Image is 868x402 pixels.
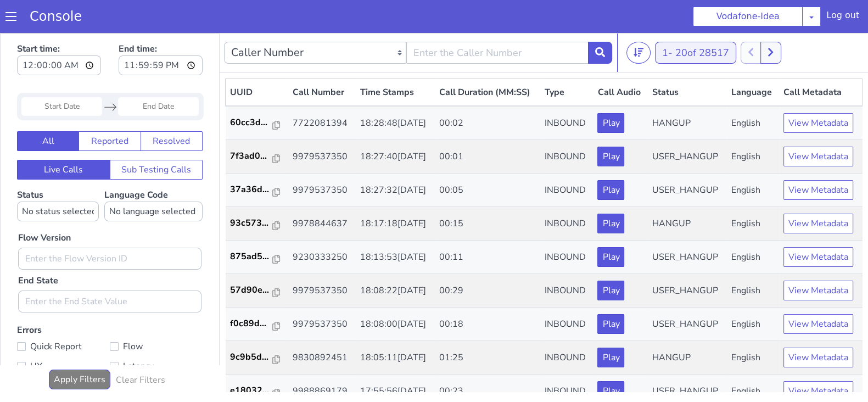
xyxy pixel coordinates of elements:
td: 17:55:56[DATE] [356,342,435,375]
label: End State [18,241,58,254]
a: 875ad5... [230,217,284,230]
td: HANGUP [648,308,727,342]
button: Play [597,214,624,234]
button: All [17,98,79,118]
td: 18:13:53[DATE] [356,208,435,241]
td: 9979537350 [288,275,356,308]
td: 9830892451 [288,308,356,342]
button: Play [597,80,624,100]
th: Call Metadata [779,46,862,74]
p: 875ad5... [230,217,273,230]
div: Log out [826,9,859,26]
a: 93c573... [230,183,284,197]
td: English [727,107,779,141]
th: Call Number [288,46,356,74]
td: INBOUND [540,241,593,275]
td: INBOUND [540,73,593,107]
td: 00:02 [435,73,541,107]
td: INBOUND [540,275,593,308]
p: e18032... [230,351,273,364]
button: View Metadata [783,315,853,334]
td: 18:27:40[DATE] [356,107,435,141]
h6: Clear Filters [116,342,165,353]
td: INBOUND [540,308,593,342]
a: 9c9b5d... [230,317,284,331]
td: 9979537350 [288,241,356,275]
button: View Metadata [783,114,853,133]
input: Enter the Caller Number [406,9,589,31]
td: English [727,174,779,208]
input: End Date [118,64,199,83]
td: 7722081394 [288,73,356,107]
td: 01:25 [435,308,541,342]
a: 7f3ad0... [230,116,284,130]
a: 37a36d... [230,150,284,163]
td: English [727,275,779,308]
label: Quick Report [17,306,110,321]
td: 9979537350 [288,141,356,174]
td: 00:23 [435,342,541,375]
td: INBOUND [540,208,593,241]
td: English [727,141,779,174]
td: English [727,308,779,342]
button: View Metadata [783,181,853,200]
button: View Metadata [783,147,853,167]
p: f0c89d... [230,284,273,297]
td: 00:29 [435,241,541,275]
button: View Metadata [783,214,853,234]
td: 18:05:11[DATE] [356,308,435,342]
a: f0c89d... [230,284,284,297]
a: 57d90e... [230,250,284,264]
td: HANGUP [648,73,727,107]
th: Call Audio [593,46,647,74]
td: USER_HANGUP [648,141,727,174]
td: English [727,73,779,107]
button: Live Calls [17,127,110,147]
p: 9c9b5d... [230,317,273,331]
button: Play [597,114,624,133]
button: Resolved [141,98,203,118]
td: English [727,342,779,375]
td: English [727,208,779,241]
td: 00:11 [435,208,541,241]
button: Play [597,315,624,334]
th: Language [727,46,779,74]
button: 1- 20of 28517 [655,9,736,31]
td: 18:17:18[DATE] [356,174,435,208]
td: HANGUP [648,174,727,208]
td: INBOUND [540,107,593,141]
a: 60cc3d... [230,83,284,96]
td: 00:01 [435,107,541,141]
input: Start time: [17,23,101,42]
input: Enter the Flow Version ID [18,215,201,237]
button: Play [597,348,624,368]
input: End time: [119,23,203,42]
button: Reported [79,98,141,118]
th: Time Stamps [356,46,435,74]
th: Type [540,46,593,74]
a: e18032... [230,351,284,364]
button: View Metadata [783,80,853,100]
td: USER_HANGUP [648,241,727,275]
button: Play [597,281,624,301]
label: End time: [119,6,203,46]
td: 9230333250 [288,208,356,241]
td: INBOUND [540,174,593,208]
td: INBOUND [540,141,593,174]
td: English [727,241,779,275]
button: Play [597,181,624,200]
select: Status [17,169,99,188]
button: View Metadata [783,248,853,267]
td: USER_HANGUP [648,275,727,308]
label: Flow [110,306,203,321]
td: USER_HANGUP [648,107,727,141]
label: UX [17,326,110,341]
button: Play [597,147,624,167]
td: 18:27:32[DATE] [356,141,435,174]
th: UUID [226,46,288,74]
th: Call Duration (MM:SS) [435,46,541,74]
button: View Metadata [783,281,853,301]
select: Language Code [104,169,203,188]
label: Status [17,156,99,188]
td: 9979537350 [288,107,356,141]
